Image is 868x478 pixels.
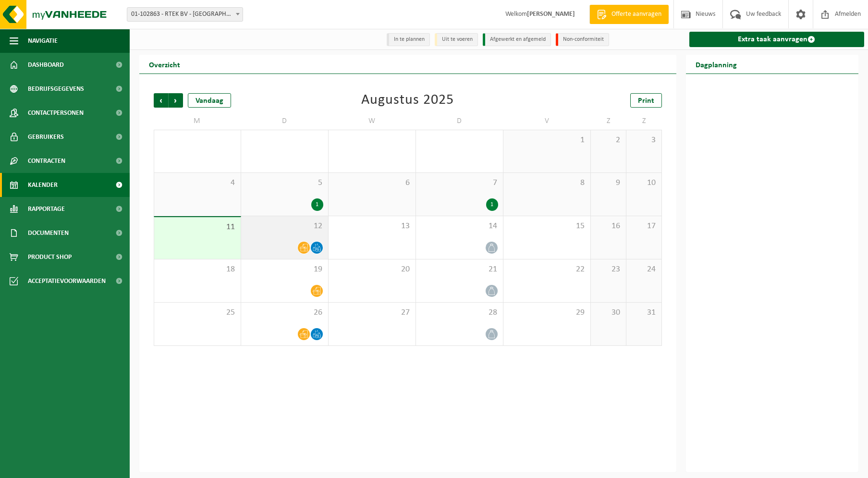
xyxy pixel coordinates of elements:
[527,11,575,18] strong: [PERSON_NAME]
[333,264,411,275] span: 20
[28,125,64,149] span: Gebruikers
[503,112,591,130] td: V
[311,198,323,211] div: 1
[333,221,411,232] span: 13
[28,53,64,77] span: Dashboard
[508,221,586,232] span: 15
[333,178,411,188] span: 6
[508,178,586,188] span: 8
[556,33,609,46] li: Non-conformiteit
[28,173,58,197] span: Kalender
[28,77,84,101] span: Bedrijfsgegevens
[686,55,746,74] h2: Dagplanning
[596,221,621,232] span: 16
[435,33,478,46] li: Uit te voeren
[421,307,498,318] span: 28
[246,307,323,318] span: 26
[333,135,411,146] span: 30
[28,101,84,125] span: Contactpersonen
[589,5,669,24] a: Offerte aanvragen
[159,222,236,233] span: 11
[28,245,72,269] span: Product Shop
[159,264,236,275] span: 18
[508,135,586,146] span: 1
[508,264,586,275] span: 22
[638,97,654,105] span: Print
[361,93,454,108] div: Augustus 2025
[591,112,626,130] td: Z
[28,269,106,293] span: Acceptatievoorwaarden
[421,264,498,275] span: 21
[28,197,65,221] span: Rapportage
[596,135,621,146] span: 2
[631,135,657,146] span: 3
[631,264,657,275] span: 24
[188,93,231,108] div: Vandaag
[28,29,58,53] span: Navigatie
[246,264,323,275] span: 19
[631,307,657,318] span: 31
[596,178,621,188] span: 9
[486,198,498,211] div: 1
[154,112,241,130] td: M
[241,112,329,130] td: D
[387,33,430,46] li: In te plannen
[421,221,498,232] span: 14
[609,10,664,19] span: Offerte aanvragen
[416,112,503,130] td: D
[28,221,69,245] span: Documenten
[329,112,416,130] td: W
[246,178,323,188] span: 5
[159,178,236,188] span: 4
[421,178,498,188] span: 7
[626,112,662,130] td: Z
[631,221,657,232] span: 17
[689,32,864,47] a: Extra taak aanvragen
[333,307,411,318] span: 27
[28,149,65,173] span: Contracten
[169,93,183,108] span: Volgende
[631,178,657,188] span: 10
[159,307,236,318] span: 25
[127,7,243,22] span: 01-102863 - RTEK BV - DESTELBERGEN
[246,221,323,232] span: 12
[159,135,236,146] span: 28
[630,93,662,108] a: Print
[154,93,168,108] span: Vorige
[246,135,323,146] span: 29
[596,307,621,318] span: 30
[483,33,551,46] li: Afgewerkt en afgemeld
[127,8,243,21] span: 01-102863 - RTEK BV - DESTELBERGEN
[421,135,498,146] span: 31
[508,307,586,318] span: 29
[139,55,190,74] h2: Overzicht
[596,264,621,275] span: 23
